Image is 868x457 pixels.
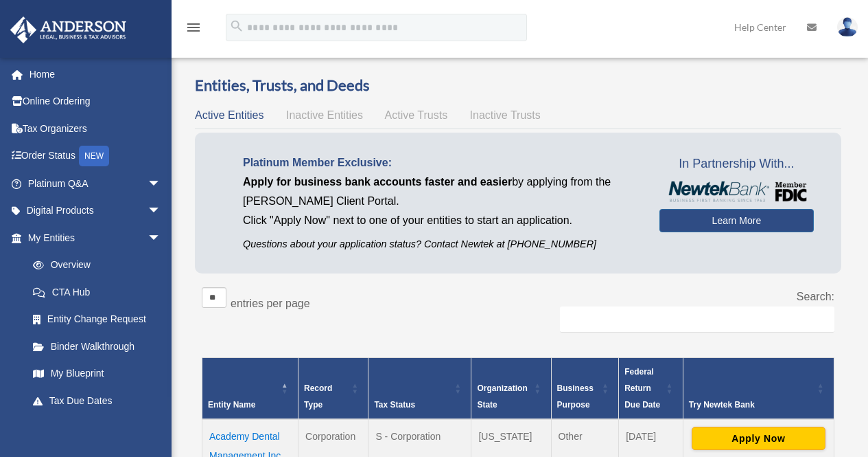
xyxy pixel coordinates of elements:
span: Entity Name [208,400,255,410]
a: Platinum Q&Aarrow_drop_down [10,170,182,197]
a: Digital Productsarrow_drop_down [10,197,182,225]
span: Active Entities [195,109,263,121]
a: Tax Due Dates [19,387,175,414]
th: Record Type: Activate to sort [298,357,368,419]
img: Anderson Advisors Platinum Portal [6,16,130,43]
span: Inactive Trusts [470,109,541,121]
label: entries per page [231,298,310,309]
i: search [229,19,244,34]
i: menu [185,19,202,36]
a: menu [185,24,202,36]
h3: Entities, Trusts, and Deeds [195,75,841,96]
a: Online Ordering [10,88,182,115]
a: Overview [19,252,168,279]
th: Federal Return Due Date: Activate to sort [619,357,683,419]
label: Search: [797,291,834,302]
span: Tax Status [374,400,415,410]
span: In Partnership With... [659,153,814,175]
a: Order StatusNEW [10,142,182,170]
a: My Blueprint [19,360,175,388]
img: User Pic [837,17,858,37]
th: Business Purpose: Activate to sort [551,357,619,419]
a: My Entitiesarrow_drop_down [10,224,175,252]
th: Organization State: Activate to sort [471,357,551,419]
span: Federal Return Due Date [624,367,660,410]
span: Inactive Entities [286,109,363,121]
a: Binder Walkthrough [19,333,175,360]
span: Organization State [477,383,527,410]
a: CTA Hub [19,278,175,306]
p: Questions about your application status? Contact Newtek at [PHONE_NUMBER] [243,236,639,253]
div: Try Newtek Bank [689,397,813,413]
span: Record Type [304,383,332,410]
span: Active Trusts [385,109,448,121]
th: Entity Name: Activate to invert sorting [202,357,298,419]
a: Learn More [659,209,814,232]
button: Apply Now [692,427,825,450]
a: Home [10,60,182,88]
p: Click "Apply Now" next to one of your entities to start an application. [243,211,639,230]
span: arrow_drop_down [148,224,175,252]
span: arrow_drop_down [148,197,175,225]
a: Entity Change Request [19,306,175,333]
img: NewtekBankLogoSM.png [666,181,807,202]
th: Try Newtek Bank : Activate to sort [683,357,834,419]
p: Platinum Member Exclusive: [243,153,639,172]
span: Business Purpose [557,383,594,410]
div: NEW [79,146,109,166]
th: Tax Status: Activate to sort [368,357,471,419]
span: arrow_drop_down [148,170,175,198]
a: Tax Organizers [10,115,182,142]
p: by applying from the [PERSON_NAME] Client Portal. [243,172,639,211]
span: Apply for business bank accounts faster and easier [243,176,512,188]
